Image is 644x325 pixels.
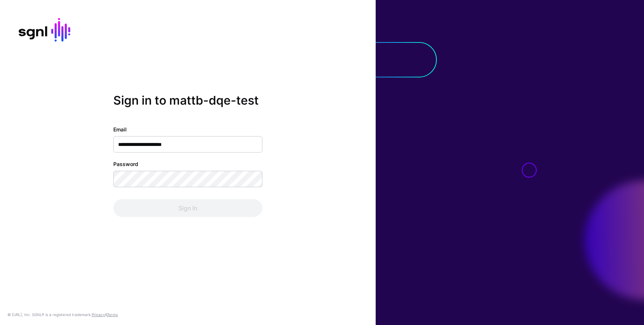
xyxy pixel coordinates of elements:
[113,160,138,168] label: Password
[113,125,127,133] label: Email
[7,312,118,318] div: © [URL], Inc. SGNL® is a registered trademark. &
[92,312,105,317] a: Privacy
[113,93,262,107] h2: Sign in to mattb-dqe-test
[107,312,118,317] a: Terms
